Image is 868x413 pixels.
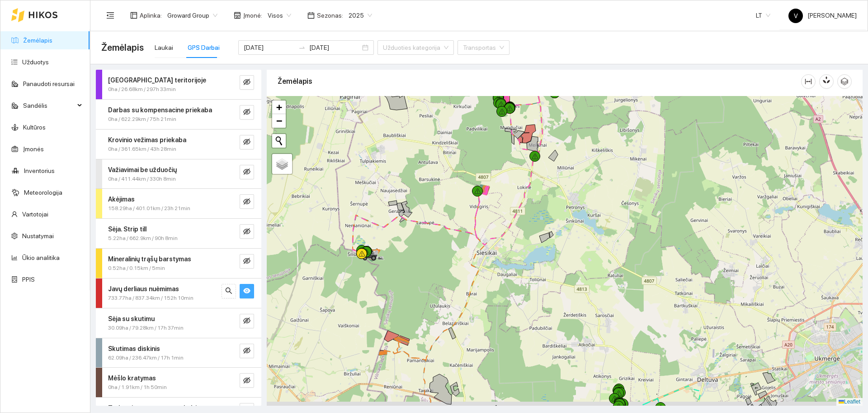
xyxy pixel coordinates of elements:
span: 158.29ha / 401.01km / 23h 21min [108,204,190,213]
span: Aplinka : [140,10,162,20]
span: to [298,44,306,51]
a: Panaudoti resursai [23,80,75,87]
span: menu-fold [106,11,114,19]
button: Initiate a new search [272,134,286,148]
a: Zoom out [272,114,286,128]
div: Sėja. Strip till5.22ha / 662.9km / 90h 8mineye-invisible [96,219,261,248]
strong: Sėja su skutimu [108,315,155,322]
span: eye-invisible [243,168,250,177]
span: eye-invisible [243,317,250,326]
span: 733.77ha / 837.34km / 152h 10min [108,294,193,303]
span: eye-invisible [243,377,250,385]
span: layout [130,12,137,19]
a: Meteorologija [24,189,62,196]
span: eye-invisible [243,138,250,147]
a: PPIS [22,276,35,283]
div: Darbas su kompensacine priekaba0ha / 622.29km / 75h 21mineye-invisible [96,100,261,129]
strong: Skutimas diskinis [108,345,160,352]
span: 0ha / 361.65km / 43h 28min [108,145,176,154]
span: 0ha / 411.44km / 330h 8min [108,175,176,183]
strong: Važiavimai be užduočių [108,166,177,173]
span: eye [243,287,250,296]
a: Žemėlapis [23,37,52,44]
input: Pradžios data [244,43,295,53]
span: 0ha / 1.91km / 1h 50min [108,383,167,392]
span: LT [756,9,770,22]
span: search [225,287,232,296]
button: column-width [801,74,816,89]
span: eye-invisible [243,257,250,266]
span: Įmonė : [243,10,262,20]
button: eye-invisible [240,314,254,328]
span: Žemėlapis [101,40,144,55]
button: eye-invisible [240,224,254,239]
span: [PERSON_NAME] [788,12,857,19]
div: Sėja su skutimu30.09ha / 79.28km / 17h 37mineye-invisible [96,308,261,338]
span: Groward Group [167,9,217,22]
strong: Akėjimas [108,196,135,203]
span: column-width [802,78,815,85]
a: Kultūros [23,124,46,131]
input: Pabaigos data [309,43,360,53]
strong: Mineralinių trąšų barstymas [108,255,191,263]
span: Visos [268,9,291,22]
a: Leaflet [839,399,860,405]
span: 2025 [349,9,372,22]
strong: Javų derliaus nuėmimas [108,285,179,293]
div: [GEOGRAPHIC_DATA] teritorijoje0ha / 26.68km / 297h 33mineye-invisible [96,70,261,99]
span: eye-invisible [243,347,250,355]
strong: [GEOGRAPHIC_DATA] teritorijoje [108,77,206,84]
div: Mėšlo kratymas0ha / 1.91km / 1h 50mineye-invisible [96,368,261,397]
div: Mineralinių trąšų barstymas0.52ha / 0.15km / 5mineye-invisible [96,249,261,278]
span: 62.09ha / 236.47km / 17h 1min [108,354,184,362]
span: 0.52ha / 0.15km / 5min [108,264,165,273]
span: eye-invisible [243,198,250,206]
span: eye-invisible [243,108,250,117]
button: eye-invisible [240,135,254,149]
span: swap-right [298,44,306,51]
span: 0ha / 622.29km / 75h 21min [108,115,176,124]
button: menu-fold [101,6,119,24]
div: Laukai [155,43,173,53]
strong: Darbas su kompensacine priekaba [108,106,212,114]
span: calendar [307,12,315,19]
span: Sandėlis [23,96,75,115]
span: 30.09ha / 79.28km / 17h 37min [108,324,184,332]
a: Ūkio analitika [22,254,60,261]
button: eye-invisible [240,373,254,388]
div: Akėjimas158.29ha / 401.01km / 23h 21mineye-invisible [96,189,261,218]
span: shop [234,12,241,19]
a: Zoom in [272,101,286,114]
strong: Sėja. Strip till [108,226,146,233]
button: eye-invisible [240,194,254,209]
span: eye-invisible [243,78,250,87]
a: Inventorius [24,167,55,174]
div: Skutimas diskinis62.09ha / 236.47km / 17h 1mineye-invisible [96,338,261,368]
span: eye-invisible [243,228,250,236]
span: 0ha / 26.68km / 297h 33min [108,85,176,94]
button: eye [240,284,254,298]
span: V [794,9,798,23]
strong: Traktoriaus transportas kelyje [108,404,200,412]
button: eye-invisible [240,75,254,90]
span: 5.22ha / 662.9km / 90h 8min [108,234,178,243]
strong: Mėšlo kratymas [108,375,156,382]
button: search [222,284,236,298]
div: Krovinio vežimas priekaba0ha / 361.65km / 43h 28mineye-invisible [96,130,261,159]
span: − [276,115,282,126]
span: Sezonas : [317,10,343,20]
a: Layers [272,154,292,174]
a: Užduotys [22,58,49,66]
a: Vartotojai [22,211,48,218]
div: GPS Darbai [188,43,220,53]
button: eye-invisible [240,105,254,120]
button: eye-invisible [240,165,254,179]
span: + [276,101,282,113]
div: Javų derliaus nuėmimas733.77ha / 837.34km / 152h 10minsearcheye [96,279,261,308]
a: Nustatymai [22,232,54,240]
div: Važiavimai be užduočių0ha / 411.44km / 330h 8mineye-invisible [96,159,261,189]
a: Įmonės [23,145,44,153]
button: eye-invisible [240,254,254,269]
strong: Krovinio vežimas priekaba [108,136,186,144]
div: Žemėlapis [278,68,801,94]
